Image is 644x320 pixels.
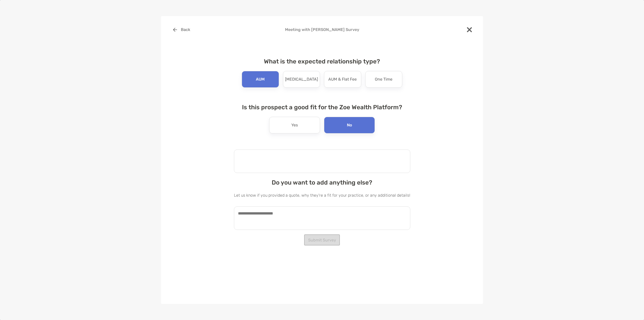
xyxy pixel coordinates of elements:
[234,104,410,111] h4: Is this prospect a good fit for the Zoe Wealth Platform?
[467,27,472,32] img: close modal
[256,75,265,83] p: AUM
[328,75,357,83] p: AUM & Flat Fee
[169,27,475,32] h4: Meeting with [PERSON_NAME] Survey
[173,28,177,32] img: button icon
[347,121,352,129] p: No
[234,58,410,65] h4: What is the expected relationship type?
[375,75,392,83] p: One Time
[291,121,298,129] p: Yes
[234,192,410,198] p: Let us know if you provided a quote, why they're a fit for your practice, or any additional details!
[169,24,194,35] button: Back
[285,75,318,83] p: [MEDICAL_DATA]
[234,179,410,186] h4: Do you want to add anything else?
